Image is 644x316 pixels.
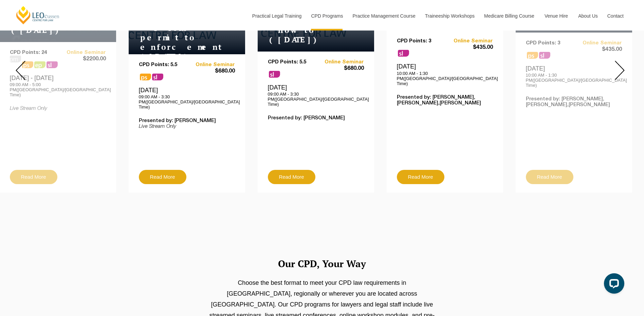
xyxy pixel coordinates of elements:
p: Presented by: [PERSON_NAME] [268,115,364,121]
a: Traineeship Workshops [420,1,479,31]
div: [DATE] [139,86,235,110]
div: [DATE] [268,84,364,107]
a: Practice Management Course [348,1,420,31]
a: Read More [268,170,315,184]
p: 10:00 AM - 1:30 PM([GEOGRAPHIC_DATA]/[GEOGRAPHIC_DATA] Time) [397,71,493,86]
span: sl [152,74,163,80]
a: [PERSON_NAME] Centre for Law [15,5,60,25]
a: Read More [139,170,186,184]
p: Live Stream Only [139,124,235,130]
a: Online Seminar [187,62,235,68]
a: Read More [397,170,444,184]
span: $680.00 [187,68,235,75]
span: $680.00 [316,65,364,72]
img: Next [615,61,625,80]
span: $435.00 [445,44,493,51]
div: [DATE] [397,63,493,86]
a: Venue Hire [539,1,573,31]
span: sl [269,71,280,78]
a: Practical Legal Training [247,1,306,31]
p: 09:00 AM - 3:30 PM([GEOGRAPHIC_DATA]/[GEOGRAPHIC_DATA] Time) [139,94,235,110]
img: Prev [16,61,25,80]
a: About Us [573,1,602,31]
a: Online Seminar [316,59,364,65]
p: Presented by: [PERSON_NAME],[PERSON_NAME],[PERSON_NAME] [397,95,493,106]
p: 09:00 AM - 3:30 PM([GEOGRAPHIC_DATA]/[GEOGRAPHIC_DATA] Time) [268,92,364,107]
span: ps [140,74,151,80]
span: sl [398,50,409,57]
p: CPD Points: 5.5 [139,62,187,68]
a: CPD Programs [306,1,347,31]
p: CPD Points: 5.5 [268,59,316,65]
p: Presented by: [PERSON_NAME] [139,118,235,124]
h2: Our CPD, Your Way [129,255,516,272]
a: Contact [602,1,629,31]
iframe: LiveChat chat widget [599,271,627,299]
p: CPD Points: 3 [397,38,445,44]
a: Online Seminar [445,38,493,44]
a: Medicare Billing Course [479,1,539,31]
